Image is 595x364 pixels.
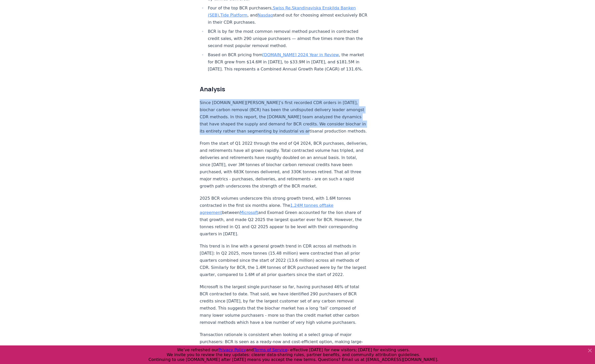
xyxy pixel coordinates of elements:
p: 2025 BCR volumes underscore this strong growth trend, with 1.6M tonnes contracted in the first si... [200,195,368,238]
li: Based on BCR pricing from , the market for BCR grew from $14.6M in [DATE], to $33.9M in [DATE], a... [206,51,368,73]
li: BCR is by far the most common removal method purchased in contracted credit sales, with 290 uniqu... [206,28,368,49]
a: [DOMAIN_NAME] 2024 Year in Review [262,52,339,57]
p: This trend is in line with a general growth trend in CDR across all methods in [DATE]: In Q2 2025... [200,243,368,278]
p: From the start of Q1 2022 through the end of Q4 2024, BCR purchases, deliveries, and retirements ... [200,140,368,190]
a: Tide Platform [220,13,247,18]
li: Four of the top BCR purchasers, , , , and stand out for choosing almost exclusively BCR in their ... [206,5,368,26]
p: Since [DOMAIN_NAME][PERSON_NAME]’s first recorded CDR orders in [DATE], biochar carbon removal (B... [200,99,368,135]
a: Swiss Re [273,6,291,10]
a: Nasdaq [258,13,273,18]
p: Microsoft is the largest single purchaser so far, having purchased 46% of total BCR contracted to... [200,283,368,326]
a: Microsoft [240,210,258,215]
h2: Analysis [200,85,368,93]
